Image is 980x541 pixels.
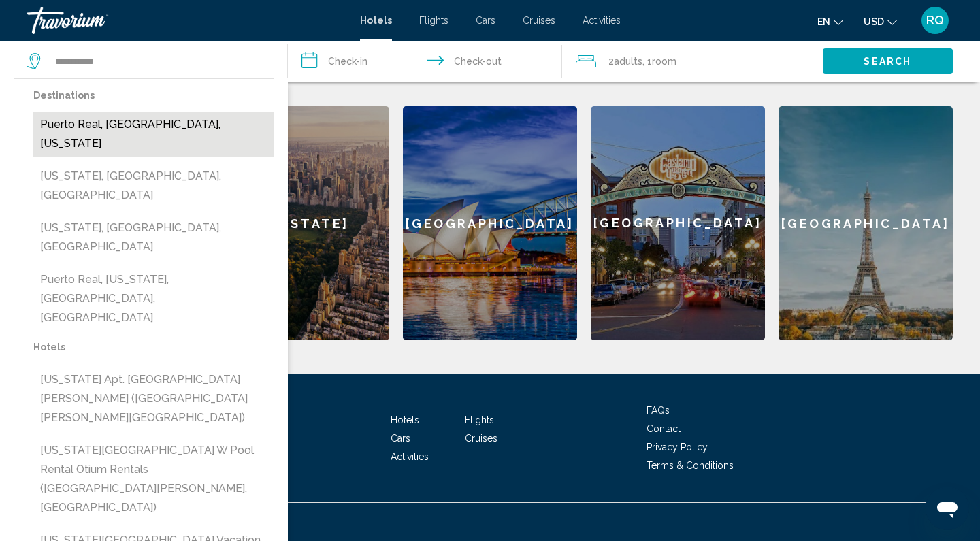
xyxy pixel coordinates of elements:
a: Hotels [391,414,419,425]
button: [US_STATE][GEOGRAPHIC_DATA] w Pool Rental Otium Rentals ([GEOGRAPHIC_DATA][PERSON_NAME], [GEOGRAP... [33,438,274,521]
a: Terms & Conditions [647,460,734,471]
iframe: Button to launch messaging window [926,487,969,530]
a: Cars [391,433,410,444]
button: Change language [817,12,843,31]
a: [GEOGRAPHIC_DATA] [403,106,577,340]
span: Adults [614,56,642,67]
span: USD [864,16,884,27]
a: Cruises [465,433,497,444]
p: Hotels [33,338,274,357]
a: Activities [391,451,429,462]
a: Hotels [360,15,392,26]
p: Destinations [33,86,274,105]
button: Puerto Real, [US_STATE], [GEOGRAPHIC_DATA], [GEOGRAPHIC_DATA] [33,267,274,331]
span: Room [652,56,676,67]
a: Flights [419,15,448,26]
a: [GEOGRAPHIC_DATA] [779,106,953,340]
button: Check in and out dates [288,41,562,82]
button: [US_STATE], [GEOGRAPHIC_DATA], [GEOGRAPHIC_DATA] [33,215,274,260]
span: , 1 [642,52,676,71]
button: [US_STATE] Apt. [GEOGRAPHIC_DATA][PERSON_NAME] ([GEOGRAPHIC_DATA][PERSON_NAME][GEOGRAPHIC_DATA]) [33,367,274,431]
a: Activities [583,15,621,26]
a: Contact [647,423,681,434]
a: [US_STATE] [215,106,389,340]
span: en [817,16,830,27]
span: Search [864,56,911,67]
button: Change currency [864,12,897,31]
span: 2 [608,52,642,71]
a: [GEOGRAPHIC_DATA] [591,106,765,340]
a: Travorium [27,7,346,34]
button: Travelers: 2 adults, 0 children [562,41,823,82]
a: Cars [476,15,495,26]
button: User Menu [917,6,953,35]
a: FAQs [647,405,670,416]
div: [GEOGRAPHIC_DATA] [591,106,765,340]
a: Flights [465,414,494,425]
a: Cruises [523,15,555,26]
span: RQ [926,14,944,27]
button: [US_STATE], [GEOGRAPHIC_DATA], [GEOGRAPHIC_DATA] [33,163,274,208]
a: Privacy Policy [647,442,708,453]
button: Puerto Real, [GEOGRAPHIC_DATA], [US_STATE] [33,112,274,157]
button: Search [823,48,953,73]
